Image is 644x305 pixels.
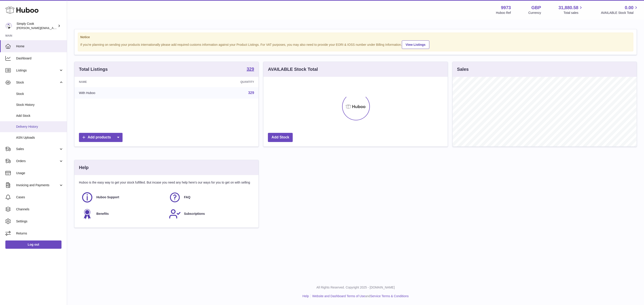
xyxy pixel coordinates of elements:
[80,35,631,39] strong: Notice
[563,11,583,15] span: Total sales
[312,294,365,298] a: Website and Dashboard Terms of Use
[16,183,59,187] span: Invoicing and Payments
[96,212,109,216] span: Benefits
[81,208,164,220] a: Benefits
[16,171,64,175] span: Usage
[16,207,64,211] span: Channels
[601,11,639,15] span: AVAILABLE Stock Total
[80,40,631,49] div: If you're planning on sending your products internationally please add required customs informati...
[402,40,429,49] a: View Listings
[247,67,254,72] a: 329
[16,159,59,163] span: Orders
[16,92,64,96] span: Stock
[5,240,61,249] a: Log out
[79,133,123,142] a: Add products
[558,5,583,15] a: 31,880.58 Total sales
[17,22,57,30] div: Simply Cook
[81,191,164,203] a: Huboo Support
[268,66,318,72] h3: AVAILABLE Stock Total
[96,195,119,199] span: Huboo Support
[172,77,258,87] th: Quantity
[16,136,64,140] span: ASN Uploads
[16,114,64,118] span: Add Stock
[16,80,59,85] span: Stock
[79,180,254,185] p: Huboo is the easy way to get your stock fulfilled. But incase you need any help here's our ways f...
[16,56,64,61] span: Dashboard
[17,26,90,30] span: [PERSON_NAME][EMAIL_ADDRESS][DOMAIN_NAME]
[601,5,639,15] a: 0.00 AVAILABLE Stock Total
[268,133,293,142] a: Add Stock
[528,11,541,15] div: Currency
[184,195,191,199] span: FAQ
[16,219,64,224] span: Settings
[16,195,64,199] span: Cases
[74,87,172,99] td: With Huboo
[311,294,409,298] li: and
[457,66,469,72] h3: Sales
[74,77,172,87] th: Name
[184,212,205,216] span: Subscriptions
[16,147,59,151] span: Sales
[16,231,64,236] span: Returns
[169,191,252,203] a: FAQ
[531,5,541,11] strong: GBP
[16,103,64,107] span: Stock History
[169,208,252,220] a: Subscriptions
[558,5,578,11] span: 31,880.58
[16,68,59,73] span: Listings
[71,285,640,290] p: All Rights Reserved. Copyright 2025 - [DOMAIN_NAME]
[625,5,633,11] span: 0.00
[496,11,511,15] div: Huboo Ref
[16,125,64,129] span: Delivery History
[79,66,108,72] h3: Total Listings
[247,67,254,71] strong: 329
[303,294,309,298] a: Help
[79,165,89,171] h3: Help
[16,44,64,48] span: Home
[370,294,409,298] a: Service Terms & Conditions
[248,91,254,95] a: 329
[5,23,12,29] img: emma@simplycook.com
[501,5,511,11] strong: 9973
